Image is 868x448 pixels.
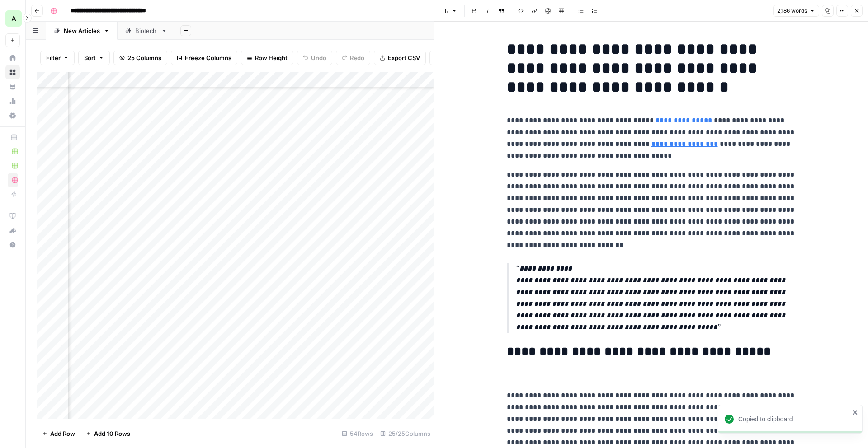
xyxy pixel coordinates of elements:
[185,53,231,62] span: Freeze Columns
[64,26,100,35] div: New Articles
[5,108,20,123] a: Settings
[388,53,420,62] span: Export CSV
[777,7,807,15] span: 2,186 words
[374,51,426,65] button: Export CSV
[336,51,370,65] button: Redo
[5,223,20,238] button: What's new?
[118,22,175,40] a: Biotech
[127,53,161,62] span: 25 Columns
[6,224,19,237] div: What's new?
[5,51,20,65] a: Home
[5,65,20,79] a: Browse
[50,429,75,438] span: Add Row
[377,426,434,441] div: 25/25 Columns
[11,13,16,24] span: A
[40,51,75,65] button: Filter
[80,426,136,441] button: Add 10 Rows
[5,7,20,30] button: Workspace: Abacum
[852,409,859,416] button: close
[5,238,20,252] button: Help + Support
[773,5,819,17] button: 2,186 words
[171,51,237,65] button: Freeze Columns
[311,53,326,62] span: Undo
[5,209,20,223] a: AirOps Academy
[78,51,110,65] button: Sort
[255,53,288,62] span: Row Height
[350,53,364,62] span: Redo
[94,429,130,438] span: Add 10 Rows
[297,51,332,65] button: Undo
[46,22,118,40] a: New Articles
[46,53,61,62] span: Filter
[84,53,96,62] span: Sort
[338,426,377,441] div: 54 Rows
[5,94,20,108] a: Usage
[738,415,849,424] div: Copied to clipboard
[113,51,167,65] button: 25 Columns
[5,79,20,94] a: Your Data
[241,51,293,65] button: Row Height
[135,26,157,35] div: Biotech
[37,426,80,441] button: Add Row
